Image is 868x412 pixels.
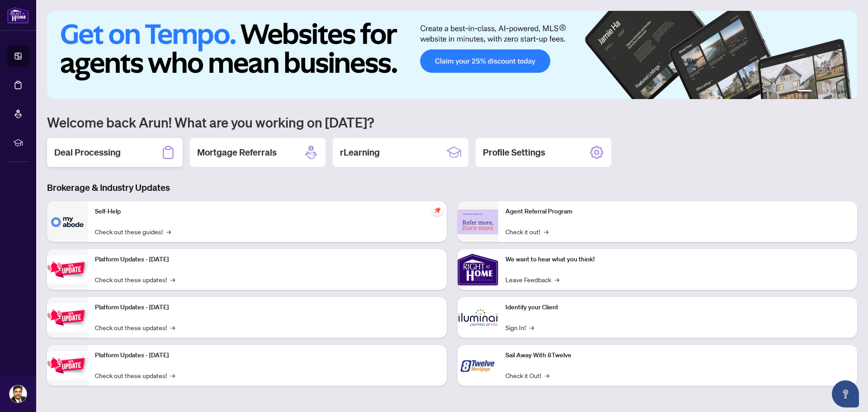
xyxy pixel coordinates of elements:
[505,207,850,217] p: Agent Referral Program
[340,146,380,159] h2: rLearning
[95,207,439,217] p: Self-Help
[47,303,88,332] img: Platform Updates - July 8, 2025
[54,146,121,159] h2: Deal Processing
[197,146,277,159] h2: Mortgage Referrals
[830,90,834,94] button: 4
[95,255,439,265] p: Platform Updates - [DATE]
[797,90,812,94] button: 1
[47,256,88,284] img: Platform Updates - July 21, 2025
[166,227,171,237] span: →
[545,370,549,380] span: →
[47,351,88,380] img: Platform Updates - June 23, 2025
[823,90,826,94] button: 3
[95,227,171,237] a: Check out these guides!→
[432,205,443,216] span: pushpin
[483,146,545,159] h2: Profile Settings
[95,303,439,313] p: Platform Updates - [DATE]
[170,370,175,380] span: →
[47,181,857,194] h3: Brokerage & Industry Updates
[832,380,859,407] button: Open asap
[555,275,559,284] span: →
[9,385,27,403] img: Profile Icon
[505,227,548,237] a: Check it out!→
[170,275,175,284] span: →
[505,370,549,380] a: Check it Out!→
[95,322,175,332] a: Check out these updates!→
[505,275,559,284] a: Leave Feedback→
[844,90,848,94] button: 6
[458,345,498,386] img: Sail Away With 8Twelve
[505,350,850,360] p: Sail Away With 8Twelve
[458,249,498,290] img: We want to hear what you think!
[458,297,498,338] img: Identify your Client
[47,11,857,99] img: Slide 0
[458,209,498,234] img: Agent Referral Program
[505,303,850,313] p: Identify your Client
[505,255,850,265] p: We want to hear what you think!
[95,275,175,284] a: Check out these updates!→
[47,201,88,242] img: Self-Help
[529,322,534,332] span: →
[95,350,439,360] p: Platform Updates - [DATE]
[816,90,819,94] button: 2
[544,227,548,237] span: →
[837,90,841,94] button: 5
[170,322,175,332] span: →
[47,114,857,131] h1: Welcome back Arun! What are you working on [DATE]?
[7,7,29,24] img: logo
[95,370,175,380] a: Check out these updates!→
[505,322,534,332] a: Sign In!→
